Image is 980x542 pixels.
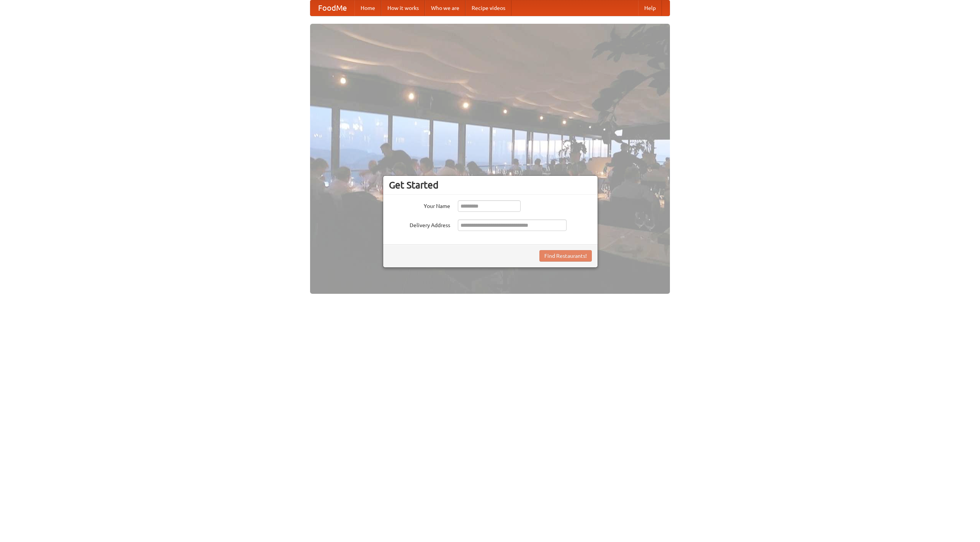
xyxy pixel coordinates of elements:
label: Your Name [389,200,450,210]
label: Delivery Address [389,219,450,229]
a: Home [354,0,381,16]
a: How it works [381,0,425,16]
button: Find Restaurants! [539,250,592,262]
a: Who we are [425,0,465,16]
a: FoodMe [310,0,354,16]
a: Recipe videos [465,0,511,16]
h3: Get Started [389,179,592,191]
a: Help [638,0,662,16]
